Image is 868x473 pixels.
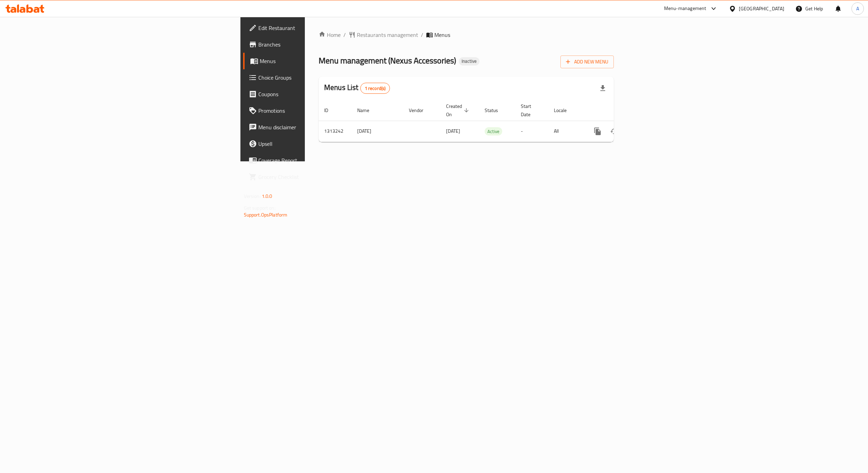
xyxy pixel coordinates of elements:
[357,31,418,39] span: Restaurants management
[739,5,784,12] div: [GEOGRAPHIC_DATA]
[548,121,584,142] td: All
[258,173,380,181] span: Grocery Checklist
[856,5,859,12] span: A
[361,85,390,92] span: 1 record(s)
[446,102,471,119] span: Created On
[434,31,450,39] span: Menus
[554,106,576,114] span: Locale
[446,127,460,135] span: [DATE]
[459,57,479,66] div: Inactive
[357,106,378,114] span: Name
[243,53,385,69] a: Menus
[324,82,390,94] h2: Menus List
[319,53,456,68] span: Menu management ( Nexus Accessories )
[589,123,606,140] button: more
[360,83,390,94] div: Total records count
[560,56,614,68] button: Add New Menu
[243,86,385,102] a: Coupons
[262,192,272,201] span: 1.0.0
[521,102,540,119] span: Start Date
[485,127,502,135] div: Active
[258,140,380,148] span: Upsell
[243,169,385,185] a: Grocery Checklist
[243,152,385,169] a: Coverage Report
[258,73,380,82] span: Choice Groups
[319,100,661,142] table: enhanced table
[421,31,423,39] li: /
[606,123,622,140] button: Change Status
[243,102,385,119] a: Promotions
[260,57,380,65] span: Menus
[485,128,502,135] span: Active
[324,106,337,114] span: ID
[258,90,380,98] span: Coupons
[243,119,385,135] a: Menu disclaimer
[485,106,507,114] span: Status
[244,210,288,219] a: Support.OpsPlatform
[566,58,608,66] span: Add New Menu
[409,106,432,114] span: Vendor
[243,20,385,36] a: Edit Restaurant
[243,36,385,53] a: Branches
[244,192,261,201] span: Version:
[664,4,706,13] div: Menu-management
[459,58,479,64] span: Inactive
[258,40,380,49] span: Branches
[258,123,380,131] span: Menu disclaimer
[595,80,611,97] div: Export file
[258,24,380,32] span: Edit Restaurant
[243,69,385,86] a: Choice Groups
[258,156,380,164] span: Coverage Report
[584,100,661,121] th: Actions
[243,135,385,152] a: Upsell
[319,31,614,39] nav: breadcrumb
[258,107,380,115] span: Promotions
[244,203,276,212] span: Get support on:
[515,121,548,142] td: -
